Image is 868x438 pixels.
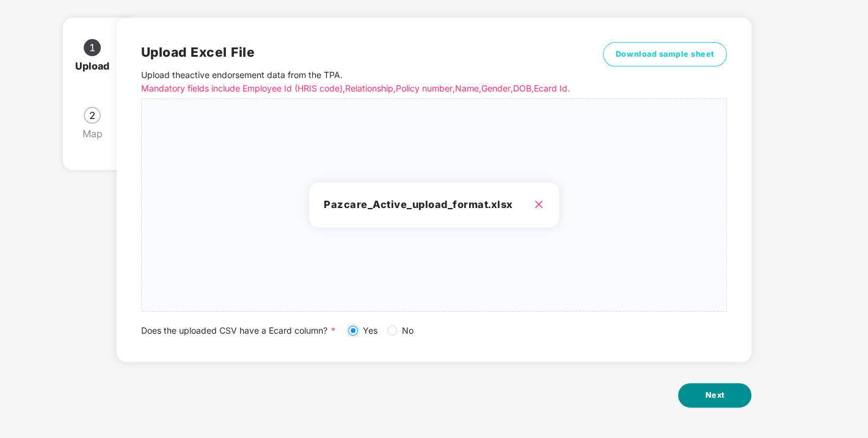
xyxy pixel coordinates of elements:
div: Map [82,124,112,143]
h3: Pazcare_Active_upload_format.xlsx [324,197,544,213]
span: close [534,199,544,209]
p: Mandatory fields include Employee Id (HRIS code), Relationship, Policy number, Name, Gender, DOB,... [141,82,581,95]
span: 2 [89,110,95,120]
button: Download sample sheet [603,42,728,66]
div: Upload [75,56,119,76]
span: Download sample sheet [616,48,715,60]
div: Does the uploaded CSV have a Ecard column? [141,324,728,337]
span: 1 [89,43,95,52]
p: Upload the active endorsement data from the TPA . [141,68,581,95]
h2: Upload Excel File [141,42,581,62]
span: Next [705,389,724,401]
span: Pazcare_Active_upload_format.xlsx close [142,99,727,311]
span: No [397,324,418,337]
button: Next [678,383,751,407]
span: Yes [358,324,382,337]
